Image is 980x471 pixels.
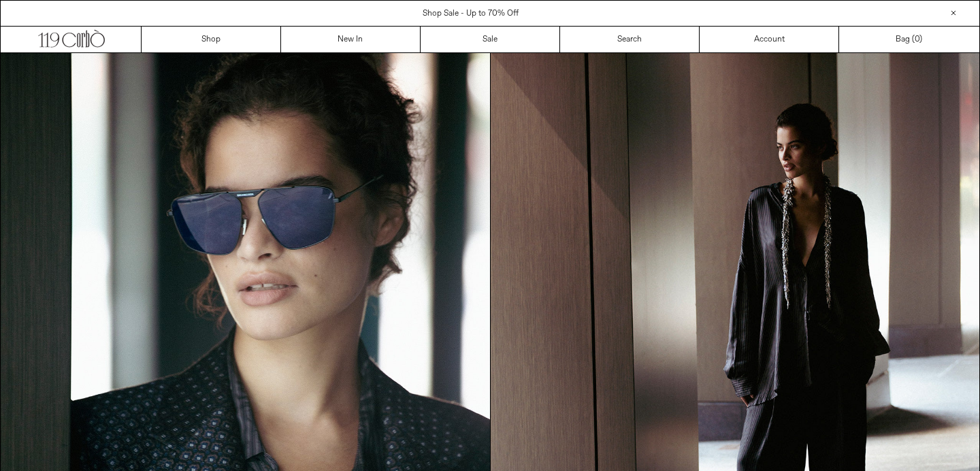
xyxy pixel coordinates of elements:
a: Sale [421,27,560,52]
a: New In [281,27,421,52]
a: Shop [142,27,281,52]
span: ) [915,33,922,46]
a: Bag () [839,27,979,52]
a: Search [560,27,700,52]
span: 0 [915,34,919,45]
a: Account [700,27,839,52]
a: Shop Sale - Up to 70% Off [423,8,519,19]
